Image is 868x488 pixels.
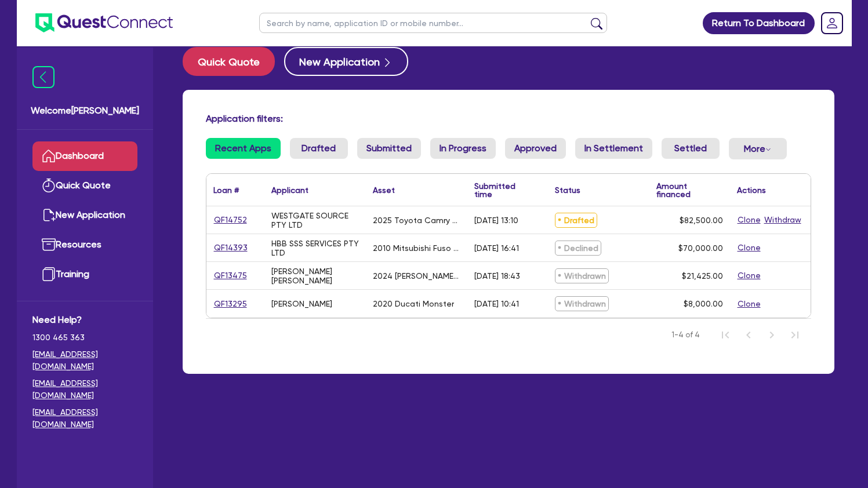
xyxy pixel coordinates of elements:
a: Training [32,260,137,289]
a: Resources [32,230,137,260]
div: 2010 Mitsubishi Fuso [PERSON_NAME] [373,243,460,253]
a: Return To Dashboard [703,12,815,34]
a: Recent Apps [206,138,281,159]
div: 2025 Toyota Camry Hybrid [373,216,460,225]
button: Clone [737,241,761,254]
span: $8,000.00 [684,299,723,308]
img: new-application [42,208,56,222]
a: [EMAIL_ADDRESS][DOMAIN_NAME] [32,348,137,373]
div: [PERSON_NAME] [PERSON_NAME] [271,267,359,285]
div: Asset [373,186,395,194]
div: [DATE] 16:41 [474,243,519,253]
div: [DATE] 10:41 [474,299,519,308]
a: QF14752 [213,213,248,227]
img: training [42,267,56,281]
div: Loan # [213,186,239,194]
a: Settled [662,138,720,159]
div: Actions [737,186,766,194]
div: Status [555,186,580,194]
span: Need Help? [32,313,137,327]
a: QF13475 [213,269,248,282]
div: [DATE] 18:43 [474,271,520,281]
span: 1300 465 363 [32,332,137,344]
button: Clone [737,213,761,227]
a: Submitted [357,138,421,159]
img: quest-connect-logo-blue [35,13,173,32]
span: $82,500.00 [680,216,723,225]
button: Clone [737,297,761,311]
div: [DATE] 13:10 [474,216,518,225]
button: Withdraw [764,213,802,227]
div: Amount financed [656,182,723,198]
span: $21,425.00 [682,271,723,281]
div: WESTGATE SOURCE PTY LTD [271,211,359,230]
button: Clone [737,269,761,282]
a: [EMAIL_ADDRESS][DOMAIN_NAME] [32,406,137,431]
div: HBB SSS SERVICES PTY LTD [271,239,359,257]
img: resources [42,238,56,252]
img: quick-quote [42,179,56,192]
a: Drafted [290,138,348,159]
a: Quick Quote [32,171,137,201]
a: Approved [505,138,566,159]
a: [EMAIL_ADDRESS][DOMAIN_NAME] [32,377,137,402]
button: First Page [714,323,737,347]
span: Withdrawn [555,268,609,283]
a: Dropdown toggle [817,8,847,38]
a: New Application [32,201,137,230]
button: New Application [284,47,408,76]
span: Declined [555,241,601,256]
button: Previous Page [737,323,760,347]
span: Withdrawn [555,296,609,311]
a: Dashboard [32,141,137,171]
div: Submitted time [474,182,531,198]
img: icon-menu-close [32,66,55,88]
h4: Application filters: [206,113,811,124]
button: Last Page [783,323,807,347]
button: Dropdown toggle [729,138,787,159]
input: Search by name, application ID or mobile number... [259,13,607,33]
button: Next Page [760,323,783,347]
div: 2024 [PERSON_NAME] + [373,271,460,281]
button: Quick Quote [183,47,275,76]
span: 1-4 of 4 [671,329,700,341]
span: $70,000.00 [678,243,723,253]
a: QF13295 [213,297,248,311]
div: [PERSON_NAME] [271,299,332,308]
span: Drafted [555,213,597,228]
a: Quick Quote [183,47,284,76]
a: In Progress [430,138,496,159]
span: Welcome [PERSON_NAME] [31,104,139,118]
div: 2020 Ducati Monster [373,299,454,308]
a: In Settlement [575,138,652,159]
a: QF14393 [213,241,248,254]
div: Applicant [271,186,308,194]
